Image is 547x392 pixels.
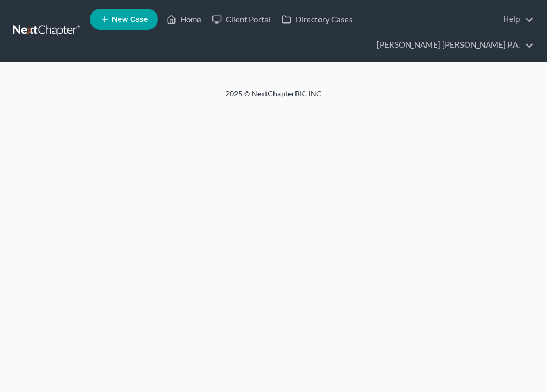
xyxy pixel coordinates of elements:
div: 2025 © NextChapterBK, INC [17,88,530,108]
a: Directory Cases [276,10,358,29]
a: Client Portal [207,10,276,29]
a: [PERSON_NAME] [PERSON_NAME] P.A. [371,35,534,55]
a: Help [498,10,534,29]
new-legal-case-button: New Case [90,9,158,30]
a: Home [161,10,207,29]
